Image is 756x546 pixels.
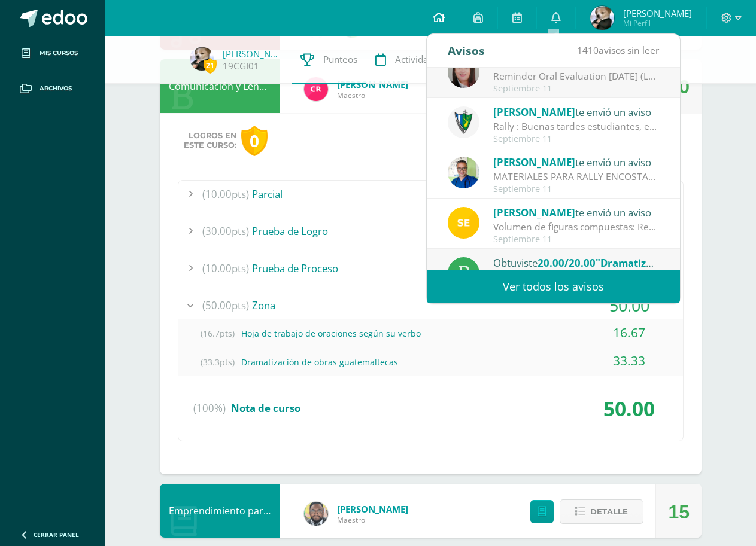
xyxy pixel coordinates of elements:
span: [PERSON_NAME] [337,503,408,515]
span: [PERSON_NAME] [493,155,575,169]
div: Avisos [448,34,485,67]
span: 16.67 [613,324,645,341]
div: Obtuviste en [493,255,660,270]
div: Hoja de trabajo de oraciones según su verbo [178,320,683,347]
span: [PERSON_NAME] [337,78,408,90]
img: 9f174a157161b4ddbe12118a61fed988.png [448,106,479,138]
div: te envió un aviso [493,205,660,220]
img: 03c2987289e60ca238394da5f82a525a.png [448,207,479,239]
span: Maestro [337,90,408,100]
span: (10.00pts) [202,181,249,208]
span: 21 [204,58,217,73]
span: 20.00/20.00 [538,256,596,270]
span: (30.00pts) [202,218,249,245]
img: 34f7943ea4c6b9a2f9c1008682206d6f.png [590,6,614,30]
img: 34f7943ea4c6b9a2f9c1008682206d6f.png [190,47,214,71]
span: (50.00pts) [202,292,249,319]
a: Ver todos los avisos [427,270,680,303]
span: Maestro [337,515,408,525]
span: [PERSON_NAME] [623,7,692,19]
span: (10.00pts) [202,255,249,282]
span: [PERSON_NAME] [493,206,575,219]
div: Rally : Buenas tardes estudiantes, es un gusto saludarlos. Por este medio se informa que los jóve... [493,120,660,133]
div: 0 [241,126,268,156]
div: Septiembre 11 [493,134,660,144]
span: [PERSON_NAME] [493,105,575,119]
span: avisos sin leer [577,44,659,57]
div: MATERIALES PARA RALLY ENCOSTALADOS: Buena tardes estimados padres de familia y alumnos, según ind... [493,170,660,184]
div: Dramatización de obras guatemaltecas [178,349,683,376]
span: (100%) [193,386,226,431]
a: Actividades [366,36,453,84]
a: [PERSON_NAME] [223,48,283,60]
div: te envió un aviso [493,154,660,170]
img: 712781701cd376c1a616437b5c60ae46.png [304,502,328,526]
span: 50.00 [609,294,649,316]
button: Detalle [560,499,643,524]
a: Mis cursos [10,36,96,71]
a: Archivos [10,71,96,106]
div: Septiembre 11 [493,184,660,194]
a: Punteos [292,36,366,84]
div: Reminder Oral Evaluation Sept 19th (L3 Miss Mary): Hi guys! I remind you to work on your project ... [493,69,660,83]
span: Mis cursos [40,48,78,58]
span: 50.00 [603,395,655,422]
img: 8af0450cf43d44e38c4a1497329761f3.png [448,56,479,88]
span: Logros en este curso: [184,131,236,150]
div: 15 [668,485,690,539]
div: Septiembre 11 [493,234,660,245]
span: 1410 [577,44,599,57]
div: Emprendimiento para la Productividad [160,484,280,538]
div: Comunicación y Lenguaje, Idioma Español [160,59,280,113]
span: Nota de curso [231,401,300,415]
div: Septiembre 11 [493,84,660,94]
img: 692ded2a22070436d299c26f70cfa591.png [448,157,479,188]
span: Actividades [395,53,444,66]
div: Volumen de figuras compuestas: Realiza los siguientes ejercicios en tu cuaderno. Debes encontrar ... [493,220,660,234]
span: Mi Perfil [623,18,692,28]
span: Punteos [323,53,357,66]
span: Cerrar panel [34,530,79,539]
span: 33.33 [613,352,645,369]
span: Detalle [590,501,628,523]
span: (16.7pts) [193,320,241,347]
div: Zona [178,292,683,319]
a: 19CGI01 [223,60,259,72]
div: te envió un aviso [493,104,660,120]
img: ab28fb4d7ed199cf7a34bbef56a79c5b.png [304,77,328,101]
span: (33.3pts) [193,349,241,376]
span: Archivos [40,84,72,93]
